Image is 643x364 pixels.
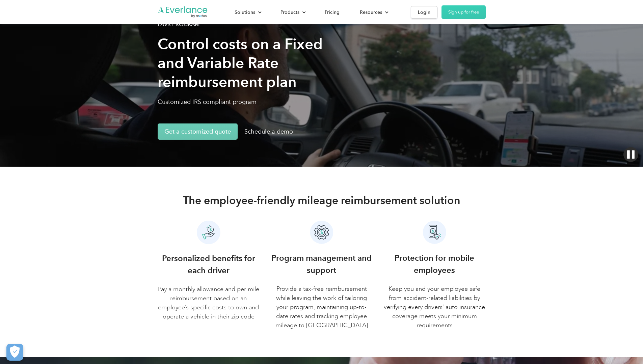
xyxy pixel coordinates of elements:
[235,8,255,17] div: Solutions
[383,284,486,330] p: Keep you and your employee safe from accident-related liabilities by verifying every drivers’ aut...
[65,61,110,75] input: Submit
[238,123,300,140] a: Schedule a demo
[6,344,23,361] button: Cookies Settings
[152,28,187,34] span: Phone number
[228,6,267,18] div: Solutions
[158,252,260,277] h3: Personalized benefits for each driver
[158,98,340,106] p: Customized IRS compliant program
[270,252,373,276] h3: Program management and support
[325,8,340,17] div: Pricing
[623,147,638,162] img: Pause video
[158,285,260,321] p: Pay a monthly allowance and per mile reimbursement based on an employee’s specific costs to own a...
[353,6,394,18] div: Resources
[418,8,430,17] div: Login
[411,6,437,19] a: Login
[244,128,293,136] div: Schedule a demo
[274,6,311,18] div: Products
[158,35,340,91] h1: Control costs on a Fixed and Variable Rate reimbursement plan
[441,5,486,19] a: Sign up for free
[158,6,208,19] a: Go to homepage
[280,8,299,17] div: Products
[318,6,346,18] a: Pricing
[158,123,238,140] a: Get a customized quote
[383,252,486,276] h3: Protection for mobile employees
[270,284,373,330] p: Provide a tax-free reimbursement while leaving the work of tailoring your program, maintaining up...
[360,8,382,17] div: Resources
[158,20,199,28] div: FAVR Program
[183,194,460,207] h2: The employee-friendly mileage reimbursement solution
